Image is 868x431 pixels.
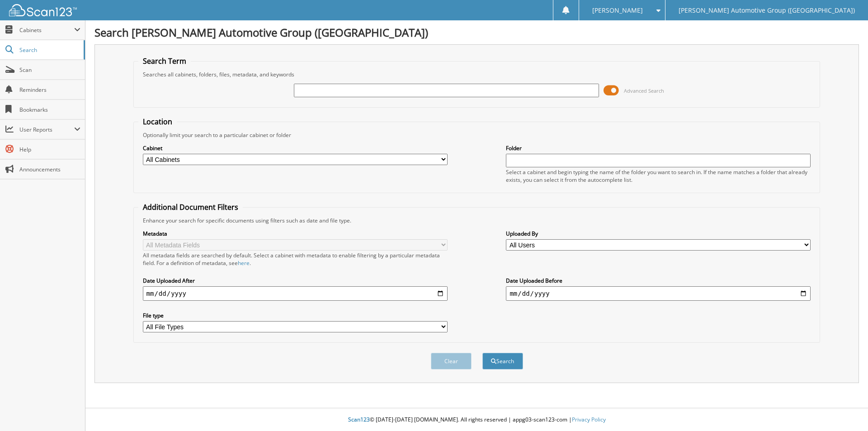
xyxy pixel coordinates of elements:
[9,4,77,16] img: scan123-logo-white.svg
[238,259,250,267] a: here
[19,106,80,114] span: Bookmarks
[592,8,643,13] span: [PERSON_NAME]
[506,277,811,284] label: Date Uploaded Before
[138,131,816,139] div: Optionally limit your search to a particular cabinet or folder
[506,286,811,301] input: end
[94,25,859,40] h1: Search [PERSON_NAME] Automotive Group ([GEOGRAPHIC_DATA])
[506,230,811,237] label: Uploaded By
[143,251,448,267] div: All metadata fields are searched by default. Select a cabinet with metadata to enable filtering b...
[19,126,74,133] span: User Reports
[19,86,80,94] span: Reminders
[482,353,523,369] button: Search
[143,277,448,284] label: Date Uploaded After
[19,66,80,74] span: Scan
[624,87,664,94] span: Advanced Search
[143,230,448,237] label: Metadata
[506,168,811,184] div: Select a cabinet and begin typing the name of the folder you want to search in. If the name match...
[143,286,448,301] input: start
[85,409,868,431] div: © [DATE]-[DATE] [DOMAIN_NAME]. All rights reserved | appg03-scan123-com |
[572,416,606,423] a: Privacy Policy
[506,144,811,152] label: Folder
[679,8,855,13] span: [PERSON_NAME] Automotive Group ([GEOGRAPHIC_DATA])
[348,416,370,423] span: Scan123
[431,353,472,369] button: Clear
[138,117,177,127] legend: Location
[138,217,816,224] div: Enhance your search for specific documents using filters such as date and file type.
[138,56,191,66] legend: Search Term
[19,26,74,34] span: Cabinets
[19,146,80,153] span: Help
[138,202,243,212] legend: Additional Document Filters
[138,71,816,78] div: Searches all cabinets, folders, files, metadata, and keywords
[19,166,80,173] span: Announcements
[19,46,79,54] span: Search
[143,312,448,319] label: File type
[143,144,448,152] label: Cabinet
